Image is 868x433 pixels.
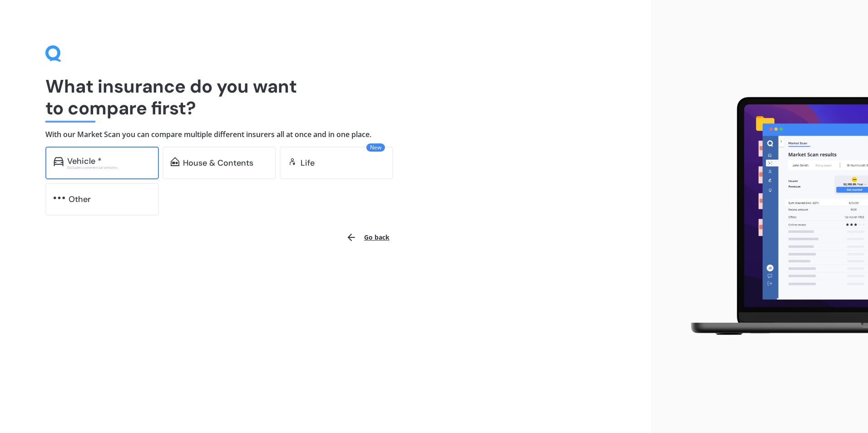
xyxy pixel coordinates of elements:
[69,195,91,204] div: Other
[171,157,179,166] img: home-and-contents.b802091223b8502ef2dd.svg
[67,157,102,166] div: Vehicle *
[45,130,606,139] h4: With our Market Scan you can compare multiple different insurers all at once and in one place.
[678,92,868,341] img: laptop.webp
[301,158,315,167] div: Life
[288,157,297,166] img: life.f720d6a2d7cdcd3ad642.svg
[366,143,385,152] span: New
[67,166,151,169] div: Excludes commercial vehicles
[340,226,395,248] button: Go back
[183,158,253,167] div: House & Contents
[54,193,65,202] img: other.81dba5aafe580aa69f38.svg
[54,157,64,166] img: car.f15378c7a67c060ca3f3.svg
[45,75,606,119] h1: What insurance do you want to compare first?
